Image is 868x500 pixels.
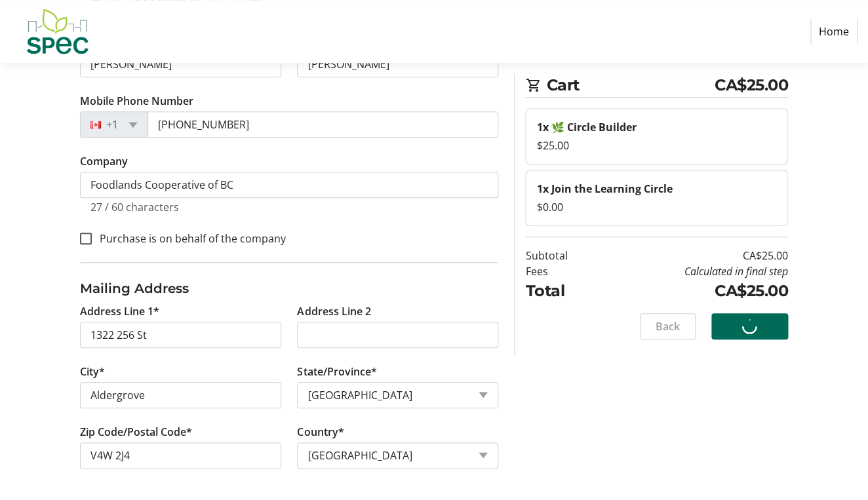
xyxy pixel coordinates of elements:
input: (506) 234-5678 [148,111,498,138]
strong: 1x 🌿 Circle Builder [536,120,636,134]
h3: Mailing Address [80,279,498,298]
span: Cart [546,73,714,97]
label: Zip Code/Postal Code* [80,424,192,440]
tr-character-limit: 27 / 60 characters [90,200,179,214]
strong: 1x Join the Learning Circle [536,182,672,196]
a: Home [810,19,858,44]
td: Subtotal [525,248,601,263]
input: Zip or Postal Code [80,442,281,469]
div: $0.00 [536,199,776,215]
input: City [80,382,281,408]
label: State/Province* [297,364,376,379]
label: City* [80,364,105,379]
img: SPEC's Logo [10,5,104,58]
label: Country* [297,424,344,440]
label: Purchase is on behalf of the company [92,231,286,246]
span: CA$25.00 [715,73,788,97]
label: Address Line 1* [80,303,159,319]
label: Mobile Phone Number [80,93,193,109]
label: Company [80,153,128,169]
td: Calculated in final step [601,263,788,279]
input: Address [80,322,281,348]
td: Total [525,279,601,303]
label: Address Line 2 [297,303,370,319]
td: Fees [525,263,601,279]
td: CA$25.00 [601,248,788,263]
div: $25.00 [536,138,776,153]
td: CA$25.00 [601,279,788,303]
